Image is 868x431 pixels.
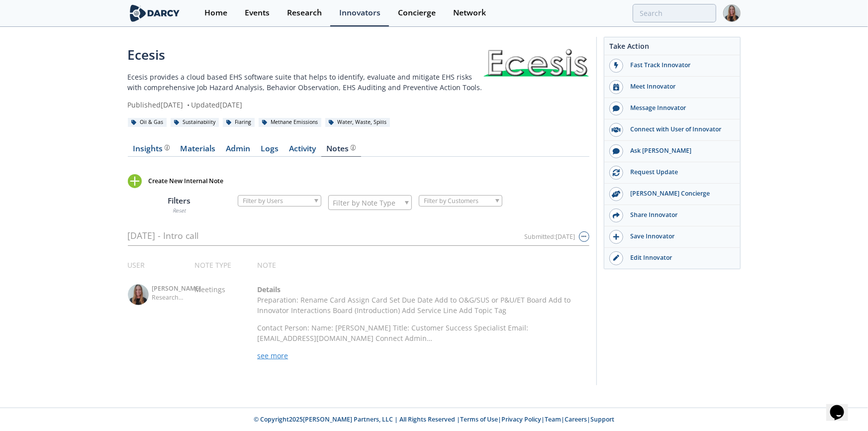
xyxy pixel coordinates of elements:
[149,177,224,186] div: Create New Internal Note
[565,415,587,424] a: Careers
[590,415,614,424] a: Support
[333,196,395,210] span: Filter by Note Type
[171,118,219,127] div: Sustainability
[165,145,170,150] img: information.svg
[128,100,483,110] div: Published [DATE] Updated [DATE]
[204,9,227,17] div: Home
[223,118,255,127] div: Flaring
[623,125,735,134] div: Connect with User of Innovator
[128,284,149,305] img: 1e06ca1f-8078-4f37-88bf-70cc52a6e7bd
[152,284,201,293] div: View Profile
[221,145,256,157] a: Admin
[256,145,284,157] a: Logs
[398,9,436,17] div: Concierge
[723,4,741,22] img: Profile
[326,145,356,153] div: Notes
[351,145,356,150] img: information.svg
[339,9,381,17] div: Innovators
[604,41,740,55] div: Take Action
[325,118,390,127] div: Water, Waste, Spills
[623,253,735,262] div: Edit Innovator
[623,232,735,241] div: Save Innovator
[545,415,561,424] a: Team
[287,9,322,17] div: Research
[128,174,238,188] button: Create New Internal Note
[257,295,589,316] p: Preparation: Rename Card Assign Card Set Due Date Add to O&G/SUS or P&U/ET Board Add to Innovator...
[133,145,170,153] div: Insights
[128,260,188,270] div: User
[257,351,288,360] span: see more
[501,415,541,424] a: Privacy Policy
[175,145,221,157] a: Materials
[186,100,192,109] span: •
[173,207,186,215] button: Reset
[328,195,412,210] div: Filter by Note Type
[460,415,498,424] a: Terms of Use
[66,415,802,424] p: © Copyright 2025 [PERSON_NAME] Partners, LLC | All Rights Reserved | | | | |
[128,72,483,93] p: Ecesis provides a cloud based EHS software suite that helps to identify, evaluate and mitigate EH...
[284,145,321,157] a: Activity
[623,146,735,155] div: Ask [PERSON_NAME]
[623,104,735,112] div: Message Innovator
[128,118,167,127] div: Oil & Gas
[128,195,231,207] p: Filters
[257,260,313,270] div: Note
[623,82,735,91] div: Meet Innovator
[257,323,589,343] p: Contact Person: Name: [PERSON_NAME] Title: Customer Success Specialist Email: [EMAIL_ADDRESS][DOM...
[623,168,735,177] div: Request Update
[623,211,735,219] div: Share Innovator
[525,229,576,242] span: Submitted: [DATE]
[128,229,199,242] span: [DATE] - Intro call
[604,226,740,248] button: Save Innovator
[128,4,182,22] img: logo-wide.svg
[623,61,735,70] div: Fast Track Innovator
[623,189,735,198] div: [PERSON_NAME] Concierge
[194,260,250,270] div: Note Type
[259,118,322,127] div: Methane Emissions
[128,145,175,157] a: Insights
[633,4,716,22] input: Advanced Search
[245,9,270,17] div: Events
[604,248,740,269] a: Edit Innovator
[194,284,250,295] div: Meetings
[152,293,201,302] span: Research Associate
[453,9,486,17] div: Network
[826,391,858,421] iframe: chat widget
[128,45,483,65] div: Ecesis
[257,284,589,295] p: Details
[321,145,361,157] a: Notes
